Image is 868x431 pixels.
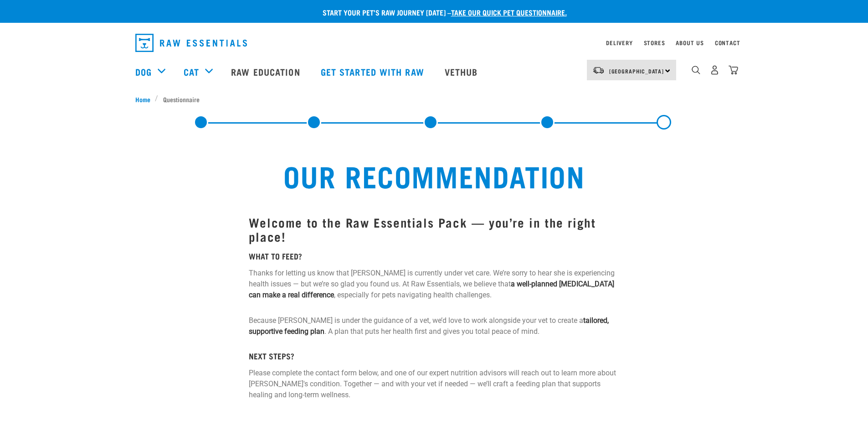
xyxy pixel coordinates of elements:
[609,69,664,73] span: [GEOGRAPHIC_DATA]
[184,65,199,78] a: Cat
[249,315,619,337] p: Because [PERSON_NAME] is under the guidance of a vet, we’d love to work alongside your vet to cre...
[249,254,302,258] strong: WHAT TO FEED?
[436,53,489,90] a: Vethub
[692,66,700,74] img: home-icon-1@2x.png
[729,65,738,75] img: home-icon@2x.png
[135,94,733,104] nav: breadcrumbs
[451,10,567,14] a: take our quick pet questionnaire.
[135,65,152,78] a: Dog
[249,316,609,336] strong: tailored, supportive feeding plan
[312,53,436,90] a: Get started with Raw
[249,280,614,299] strong: a well-planned [MEDICAL_DATA] can make a real difference
[249,352,619,361] h5: NEXT STEPS?
[249,218,596,239] strong: Welcome to the Raw Essentials Pack — you’re in the right place!
[128,30,740,56] nav: dropdown navigation
[135,34,247,52] img: Raw Essentials Logo
[710,65,719,75] img: user.png
[249,268,619,301] p: Thanks for letting us know that [PERSON_NAME] is currently under vet care. We’re sorry to hear sh...
[606,41,632,44] a: Delivery
[249,368,619,400] p: Please complete the contact form below, and one of our expert nutrition advisors will reach out t...
[592,66,605,74] img: van-moving.png
[644,41,665,44] a: Stores
[222,53,311,90] a: Raw Education
[676,41,704,44] a: About Us
[715,41,740,44] a: Contact
[135,94,150,104] span: Home
[135,94,155,104] a: Home
[154,159,715,192] h2: Our Recommendation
